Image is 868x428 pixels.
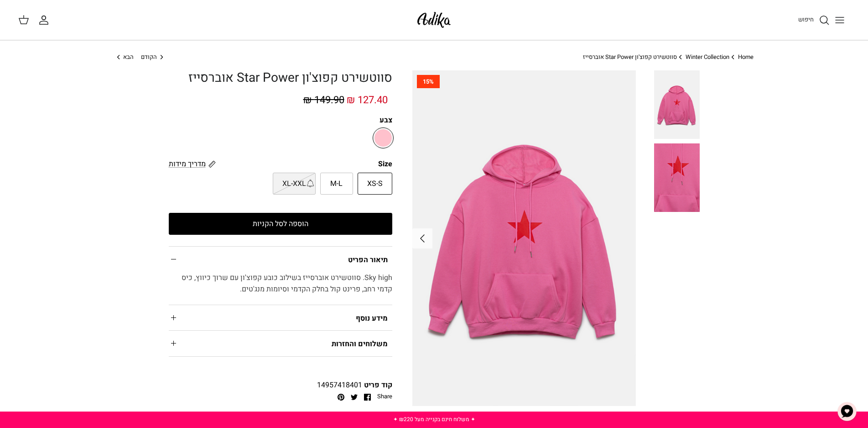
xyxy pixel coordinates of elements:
span: הקודם [141,53,157,61]
summary: תיאור הפריט [169,247,392,272]
span: מדריך מידות [169,159,206,169]
a: הקודם [141,53,166,62]
span: 14957418401 [317,380,362,391]
a: החשבון שלי [38,15,53,26]
h1: סווטשירט קפוצ'ון Star Power אוברסייז [169,70,392,86]
button: Toggle menu [830,10,850,30]
a: ✦ משלוח חינם בקנייה מעל ₪220 ✦ [393,415,475,423]
span: M-L [330,178,343,190]
span: קוד פריט [364,380,392,391]
a: הבא [115,53,134,62]
a: Home [738,53,754,61]
button: צ'אט [833,398,861,425]
a: מדריך מידות [169,159,216,169]
a: חיפוש [798,15,830,26]
label: צבע [169,115,392,125]
summary: משלוחים והחזרות [169,331,392,356]
span: חיפוש [798,15,814,24]
img: Adika IL [415,9,453,31]
legend: Size [378,159,392,169]
span: Share [377,392,392,401]
span: XL-XXL [282,178,306,190]
button: Next [412,228,432,248]
div: Sky high. סווטשירט אוברסייז בשילוב כובע קפוצ'ון עם שרוך כיווץ, כיס קדמי רחב, פרינט קול בחלק הקדמי... [169,272,392,305]
a: סווטשירט קפוצ'ון Star Power אוברסייז [583,53,677,61]
summary: מידע נוסף [169,305,392,330]
span: XS-S [367,178,383,190]
span: 149.90 ₪ [303,93,344,107]
nav: Breadcrumbs [115,53,754,62]
span: הבא [123,53,134,61]
button: הוספה לסל הקניות [169,213,392,235]
a: Winter Collection [686,53,729,61]
span: 127.40 ₪ [347,93,388,107]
